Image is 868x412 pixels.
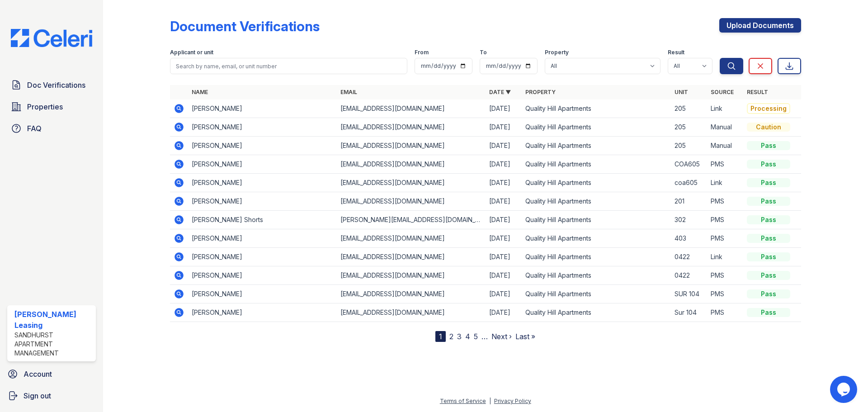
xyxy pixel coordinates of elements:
a: Account [4,365,99,383]
label: From [415,49,429,56]
td: 205 [671,99,707,118]
div: Pass [747,141,790,150]
div: Pass [747,215,790,224]
td: Quality Hill Apartments [522,211,670,229]
a: Source [711,89,734,95]
td: Manual [707,118,743,137]
div: Processing [747,103,790,114]
td: [DATE] [486,118,522,137]
label: To [480,49,487,56]
td: [PERSON_NAME] [188,192,337,211]
label: Result [668,49,684,56]
td: Link [707,248,743,266]
td: PMS [707,155,743,174]
div: Sandhurst Apartment Management [14,331,92,358]
a: Properties [7,98,96,116]
td: Quality Hill Apartments [522,174,670,192]
td: [DATE] [486,155,522,174]
span: Sign out [24,390,51,401]
td: PMS [707,229,743,248]
a: Doc Verifications [7,76,96,94]
td: 205 [671,118,707,137]
a: Result [747,89,768,95]
td: [PERSON_NAME] [188,155,337,174]
td: SUR 104 [671,285,707,303]
td: [PERSON_NAME] [188,266,337,285]
td: [EMAIL_ADDRESS][DOMAIN_NAME] [337,118,486,137]
td: [DATE] [486,248,522,266]
td: [DATE] [486,192,522,211]
a: Privacy Policy [494,398,531,404]
td: [PERSON_NAME] [188,248,337,266]
a: Terms of Service [440,398,486,404]
td: Manual [707,137,743,155]
a: Sign out [4,387,99,405]
a: Email [340,89,357,95]
td: PMS [707,211,743,229]
td: 302 [671,211,707,229]
td: PMS [707,303,743,322]
td: 0422 [671,266,707,285]
td: Quality Hill Apartments [522,192,670,211]
td: [DATE] [486,285,522,303]
a: Next › [491,332,512,341]
div: Pass [747,289,790,298]
td: Sur 104 [671,303,707,322]
td: coa605 [671,174,707,192]
td: Quality Hill Apartments [522,118,670,137]
div: [PERSON_NAME] Leasing [14,309,92,331]
td: [DATE] [486,266,522,285]
label: Property [545,49,569,56]
td: [PERSON_NAME] [188,285,337,303]
a: Property [525,89,556,95]
td: [PERSON_NAME] [188,229,337,248]
a: FAQ [7,119,96,137]
td: [EMAIL_ADDRESS][DOMAIN_NAME] [337,137,486,155]
a: 5 [474,332,478,341]
a: 4 [465,332,470,341]
td: 205 [671,137,707,155]
span: FAQ [27,123,42,134]
a: Date ▼ [489,89,511,95]
div: Pass [747,271,790,280]
td: Quality Hill Apartments [522,99,670,118]
a: 2 [449,332,453,341]
td: [PERSON_NAME] [188,137,337,155]
img: CE_Logo_Blue-a8612792a0a2168367f1c8372b55b34899dd931a85d93a1a3d3e32e68fde9ad4.png [4,29,99,47]
td: [PERSON_NAME] [188,303,337,322]
td: [DATE] [486,174,522,192]
td: [EMAIL_ADDRESS][DOMAIN_NAME] [337,155,486,174]
td: Quality Hill Apartments [522,248,670,266]
td: [EMAIL_ADDRESS][DOMAIN_NAME] [337,229,486,248]
input: Search by name, email, or unit number [170,58,407,74]
td: 403 [671,229,707,248]
span: … [481,331,488,342]
td: [EMAIL_ADDRESS][DOMAIN_NAME] [337,174,486,192]
div: Pass [747,234,790,243]
td: [DATE] [486,99,522,118]
div: Pass [747,178,790,187]
a: Last » [515,332,535,341]
td: [PERSON_NAME][EMAIL_ADDRESS][DOMAIN_NAME] [337,211,486,229]
a: 3 [457,332,462,341]
a: Unit [675,89,688,95]
iframe: chat widget [830,376,859,403]
div: Pass [747,252,790,261]
td: [PERSON_NAME] Shorts [188,211,337,229]
td: COA605 [671,155,707,174]
span: Doc Verifications [27,80,85,90]
td: [PERSON_NAME] [188,174,337,192]
td: [EMAIL_ADDRESS][DOMAIN_NAME] [337,285,486,303]
td: [PERSON_NAME] [188,99,337,118]
td: [EMAIL_ADDRESS][DOMAIN_NAME] [337,99,486,118]
td: Link [707,174,743,192]
td: 0422 [671,248,707,266]
td: 201 [671,192,707,211]
span: Properties [27,101,63,112]
div: Caution [747,123,790,132]
td: [DATE] [486,137,522,155]
td: [EMAIL_ADDRESS][DOMAIN_NAME] [337,303,486,322]
div: Pass [747,308,790,317]
td: Quality Hill Apartments [522,155,670,174]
